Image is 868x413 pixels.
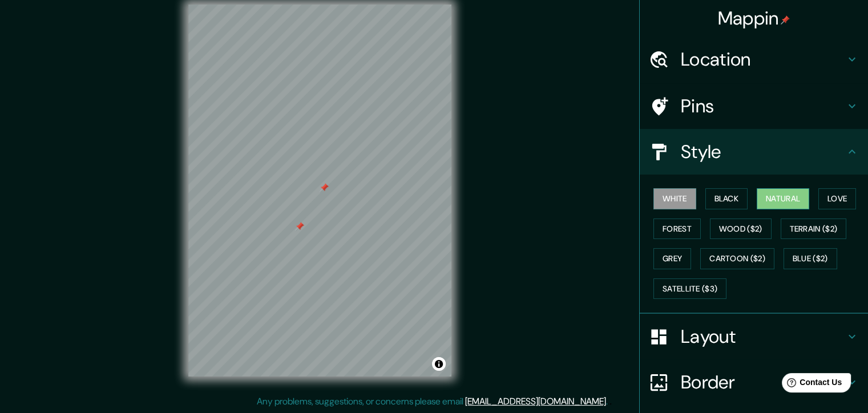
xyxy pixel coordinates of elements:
[609,395,612,408] div: .
[705,188,748,209] button: Black
[653,218,701,240] button: Forest
[681,371,845,394] h4: Border
[681,325,845,348] h4: Layout
[188,5,451,376] canvas: Map
[257,395,608,408] p: Any problems, suggestions, or concerns please email .
[640,83,868,129] div: Pins
[640,314,868,359] div: Layout
[784,248,837,269] button: Blue ($2)
[653,188,696,209] button: White
[465,395,606,407] a: [EMAIL_ADDRESS][DOMAIN_NAME]
[781,218,847,240] button: Terrain ($2)
[766,369,855,400] iframe: Help widget launcher
[681,95,845,118] h4: Pins
[653,278,726,299] button: Satellite ($3)
[681,48,845,71] h4: Location
[640,359,868,405] div: Border
[718,7,790,30] h4: Mappin
[608,395,609,408] div: .
[640,37,868,82] div: Location
[781,15,790,25] img: pin-icon.png
[432,357,446,371] button: Toggle attribution
[681,140,845,163] h4: Style
[757,188,809,209] button: Natural
[700,248,774,269] button: Cartoon ($2)
[653,248,691,269] button: Grey
[818,188,856,209] button: Love
[710,218,772,240] button: Wood ($2)
[640,129,868,175] div: Style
